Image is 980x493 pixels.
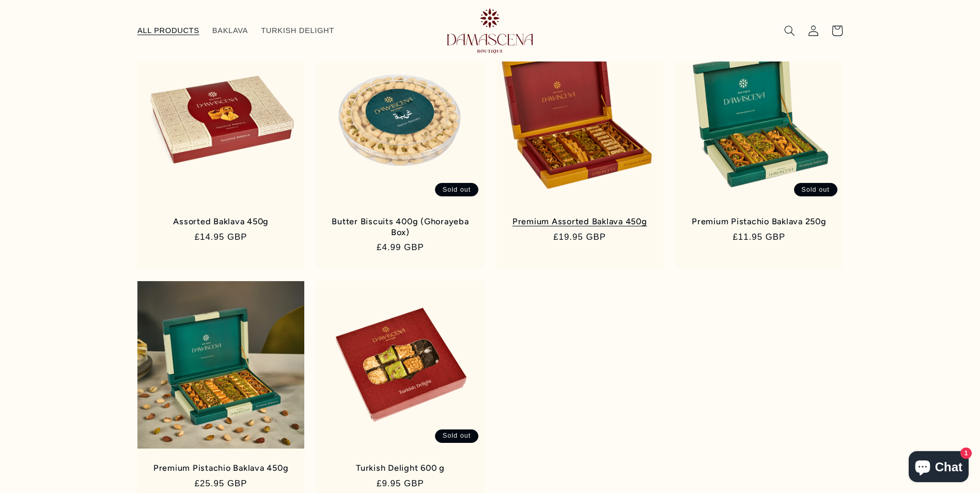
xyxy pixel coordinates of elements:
[328,463,473,473] a: Turkish Delight 600 g
[261,26,334,36] span: TURKISH DELIGHT
[148,463,293,473] a: Premium Pistachio Baklava 450g
[212,26,248,36] span: BAKLAVA
[687,217,832,227] a: Premium Pistachio Baklava 250g
[429,4,551,57] a: Damascena Boutique
[206,19,254,42] a: BAKLAVA
[255,19,341,42] a: TURKISH DELIGHT
[328,217,473,238] a: Butter Biscuits 400g (Ghorayeba Box)
[906,451,972,485] inbox-online-store-chat: Shopify online store chat
[137,26,199,36] span: ALL PRODUCTS
[131,19,206,42] a: ALL PRODUCTS
[507,217,652,227] a: Premium Assorted Baklava 450g
[447,8,533,53] img: Damascena Boutique
[148,217,293,227] a: Assorted Baklava 450g
[777,19,801,42] summary: Search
